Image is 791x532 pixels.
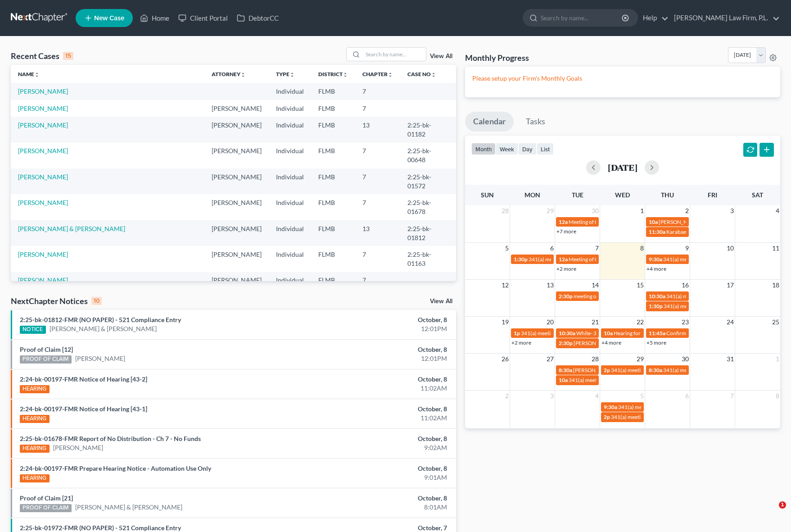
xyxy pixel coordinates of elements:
div: 9:02AM [311,443,447,452]
input: Search by name... [363,48,426,61]
td: 7 [355,143,400,168]
td: 7 [355,194,400,220]
a: 2:25-bk-01678-FMR Report of No Distribution - Ch 7 - No Funds [20,435,201,442]
i: unfold_more [240,72,246,77]
div: 8:01AM [311,503,447,512]
span: 30 [681,354,690,364]
td: 2:25-bk-00648 [400,143,456,168]
span: 2:30p [559,293,573,300]
span: 10a [649,218,658,225]
button: month [471,143,496,155]
span: 12a [559,256,568,263]
a: Help [638,10,669,26]
td: [PERSON_NAME] [204,100,269,117]
i: unfold_more [431,72,436,77]
span: 10a [604,330,613,336]
div: Recent Cases [11,50,73,61]
a: Proof of Claim [21] [20,494,73,502]
span: 1:30p [514,256,528,263]
span: 10:30a [649,293,665,300]
span: 24 [726,317,735,327]
span: 1 [779,501,786,509]
div: 15 [63,52,73,60]
span: 4 [594,391,600,401]
span: Mon [524,191,540,199]
span: 341(a) meeting for [PERSON_NAME] [663,256,750,263]
span: 3 [549,391,555,401]
h2: [DATE] [608,163,637,172]
div: HEARING [20,415,50,423]
div: October, 8 [311,494,447,503]
a: View All [430,53,452,59]
a: +5 more [646,339,666,346]
div: 11:02AM [311,384,447,393]
a: Districtunfold_more [318,71,348,77]
span: 22 [636,317,645,327]
span: Confirmation Hearing for [PERSON_NAME] [666,330,769,336]
a: Tasks [518,112,553,132]
span: White- 341 Meeting [576,330,623,336]
div: NextChapter Notices [11,296,102,306]
div: 9:01AM [311,473,447,482]
span: 1p [514,330,520,336]
span: 7 [594,243,600,254]
div: 11:02AM [311,414,447,423]
span: 341(a) meeting for [529,256,572,263]
a: +2 more [511,339,531,346]
td: 2:25-bk-01572 [400,168,456,194]
span: 5 [504,243,510,254]
div: October, 8 [311,464,447,473]
span: 10 [726,243,735,254]
span: 14 [591,280,600,291]
span: 10a [559,377,568,383]
td: Individual [269,246,311,272]
td: 7 [355,83,400,100]
span: Tue [572,191,583,199]
div: 12:01PM [311,354,447,363]
a: 2:25-bk-01972-FMR (NO PAPER) - 521 Compliance Entry [20,524,181,532]
td: 7 [355,272,400,289]
td: 7 [355,168,400,194]
span: 341(a) meeting for [PERSON_NAME] [611,367,698,373]
span: meeting of creditors for [PERSON_NAME] [574,293,672,300]
td: FLMB [311,83,355,100]
div: PROOF OF CLAIM [20,355,72,364]
td: Individual [269,272,311,289]
span: 11:45a [649,330,665,336]
td: 2:25-bk-01163 [400,246,456,272]
span: 7 [729,391,735,401]
div: October, 8 [311,434,447,443]
a: [PERSON_NAME] [18,87,68,95]
span: 12 [501,280,510,291]
span: 27 [546,354,555,364]
button: list [537,143,554,155]
div: HEARING [20,385,50,393]
a: 2:24-bk-00197-FMR Prepare Hearing Notice - Automation Use Only [20,464,211,472]
td: Individual [269,143,311,168]
a: [PERSON_NAME] [18,173,68,181]
a: [PERSON_NAME] [18,147,68,155]
span: 8 [775,391,780,401]
i: unfold_more [34,72,40,77]
td: 13 [355,117,400,142]
a: Client Portal [174,10,232,26]
td: FLMB [311,143,355,168]
td: Individual [269,168,311,194]
a: +4 more [646,265,666,272]
span: Meeting of Creditors for [PERSON_NAME] [569,218,669,225]
a: [PERSON_NAME] [18,121,68,129]
a: Nameunfold_more [18,71,40,77]
a: Chapterunfold_more [362,71,393,77]
span: 341(a) meeting for [PERSON_NAME] & [PERSON_NAME] [618,404,753,410]
span: 10:30a [559,330,575,336]
span: 9 [684,243,690,254]
div: HEARING [20,445,50,453]
span: 341(a) meeting for [521,330,565,336]
td: Individual [269,194,311,220]
td: [PERSON_NAME] [204,246,269,272]
td: Individual [269,100,311,117]
i: unfold_more [388,72,393,77]
td: FLMB [311,100,355,117]
td: Individual [269,83,311,100]
a: [PERSON_NAME] Law Firm, P.L. [669,10,780,26]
